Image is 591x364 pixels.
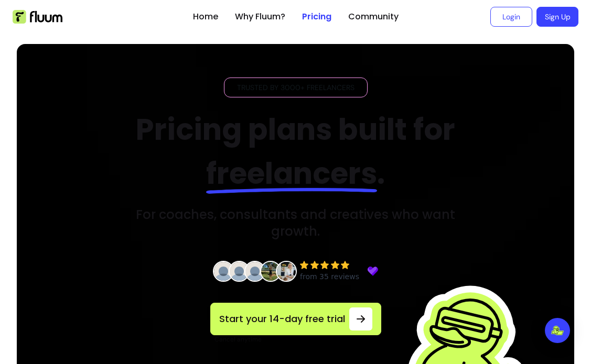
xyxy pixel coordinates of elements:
[302,10,331,23] a: Pricing
[13,10,62,24] img: Fluum Logo
[233,82,359,93] span: Trusted by 3000+ freelancers
[235,10,285,23] a: Why Fluum?
[545,318,570,343] div: Open Intercom Messenger
[118,108,473,196] h2: Pricing plans built for .
[490,7,532,27] a: Login
[214,335,381,344] p: Cancel anytime
[219,312,345,326] span: Start your 14-day free trial
[118,206,473,240] h3: For coaches, consultants and creatives who want growth.
[193,10,218,23] a: Home
[210,303,381,335] a: Start your 14-day free trial
[536,7,578,27] a: Sign Up
[206,153,377,194] span: freelancers
[348,10,399,23] a: Community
